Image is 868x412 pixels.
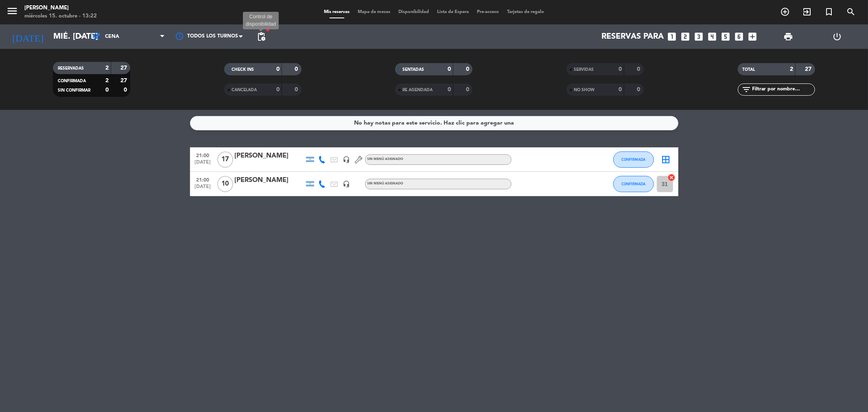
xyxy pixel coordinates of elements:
[503,10,548,14] span: Tarjetas de regalo
[402,68,424,72] span: SENTADAS
[232,88,257,92] span: CANCELADA
[802,7,812,17] i: exit_to_app
[433,10,473,14] span: Lista de Espera
[790,66,793,72] strong: 2
[637,66,642,72] strong: 0
[6,5,18,20] button: menu
[354,118,514,128] div: No hay notas para este servicio. Haz clic para agregar una
[235,175,304,186] div: [PERSON_NAME]
[668,173,676,182] i: cancel
[6,28,49,46] i: [DATE]
[367,182,404,185] span: Sin menú asignado
[743,68,755,72] span: TOTAL
[574,68,594,72] span: SERVIDAS
[243,12,279,30] div: Control de disponibilidad
[833,32,842,42] i: power_settings_new
[448,87,451,92] strong: 0
[295,87,300,92] strong: 0
[217,151,233,168] span: 17
[276,87,280,92] strong: 0
[124,87,129,93] strong: 0
[619,66,622,72] strong: 0
[58,66,84,70] span: RESERVADAS
[805,66,813,72] strong: 27
[367,158,404,161] span: Sin menú asignado
[621,157,645,162] span: CONFIRMADA
[193,160,213,169] span: [DATE]
[637,87,642,92] strong: 0
[343,156,350,163] i: headset_mic
[466,66,471,72] strong: 0
[473,10,503,14] span: Pre-acceso
[58,88,90,92] span: SIN CONFIRMAR
[707,31,718,42] i: looks_4
[752,85,815,94] input: Filtrar por nombre...
[402,88,433,92] span: RE AGENDADA
[193,184,213,193] span: [DATE]
[661,155,671,164] i: border_all
[6,5,18,17] i: menu
[846,7,856,17] i: search
[105,87,109,93] strong: 0
[24,12,97,20] div: miércoles 15. octubre - 13:22
[613,176,654,192] button: CONFIRMADA
[780,7,790,17] i: add_circle_outline
[24,4,97,12] div: [PERSON_NAME]
[120,78,129,83] strong: 27
[217,176,233,192] span: 10
[448,66,451,72] strong: 0
[602,32,664,42] span: Reservas para
[193,175,213,184] span: 21:00
[621,182,645,186] span: CONFIRMADA
[193,150,213,160] span: 21:00
[783,32,793,42] span: print
[742,85,752,94] i: filter_list
[694,31,704,42] i: looks_3
[734,31,745,42] i: looks_6
[748,31,758,42] i: add_box
[105,78,109,83] strong: 2
[680,31,691,42] i: looks_two
[813,24,862,49] div: LOG OUT
[58,79,86,83] span: CONFIRMADA
[343,180,350,188] i: headset_mic
[466,87,471,92] strong: 0
[619,87,622,92] strong: 0
[120,65,129,71] strong: 27
[824,7,834,17] i: turned_in_not
[76,32,85,42] i: arrow_drop_down
[276,66,280,72] strong: 0
[256,32,266,42] span: pending_actions
[320,10,354,14] span: Mis reservas
[232,68,254,72] span: CHECK INS
[235,151,304,161] div: [PERSON_NAME]
[667,31,678,42] i: looks_one
[613,151,654,168] button: CONFIRMADA
[721,31,731,42] i: looks_5
[394,10,433,14] span: Disponibilidad
[295,66,300,72] strong: 0
[105,34,119,39] span: Cena
[105,65,109,71] strong: 2
[354,10,394,14] span: Mapa de mesas
[574,88,595,92] span: NO SHOW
